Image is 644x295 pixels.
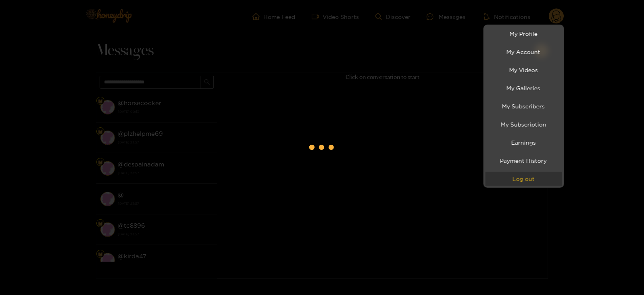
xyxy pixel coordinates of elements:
a: Payment History [486,154,562,168]
a: My Galleries [486,81,562,95]
a: My Subscription [486,117,562,131]
a: Earnings [486,135,562,150]
button: Log out [486,172,562,186]
a: My Videos [486,63,562,77]
a: My Profile [486,27,562,41]
a: My Account [486,45,562,59]
a: My Subscribers [486,99,562,113]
